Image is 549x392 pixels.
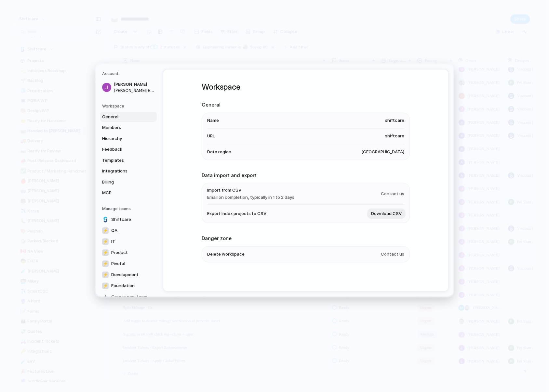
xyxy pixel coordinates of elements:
[100,236,157,247] a: ⚡IT
[114,81,155,88] span: [PERSON_NAME]
[100,188,157,198] a: MCP
[207,210,266,217] span: Export Index projects to CSV
[111,293,147,300] span: Create new team
[102,179,144,185] span: Billing
[111,216,131,222] span: Shiftcare
[381,190,404,197] span: Contact us
[202,101,410,109] h2: General
[102,157,144,163] span: Templates
[207,251,245,257] span: Delete workspace
[102,135,144,142] span: Hierarchy
[100,291,157,302] a: Create new team
[207,117,219,124] span: Name
[102,146,144,153] span: Feedback
[100,144,157,155] a: Feedback
[100,133,157,144] a: Hierarchy
[102,71,157,77] h5: Account
[100,214,157,224] a: Shiftcare
[100,79,157,95] a: [PERSON_NAME][PERSON_NAME][EMAIL_ADDRESS][PERSON_NAME][DOMAIN_NAME]
[111,227,117,234] span: QA
[102,206,157,211] h5: Manage teams
[100,177,157,187] a: Billing
[207,133,215,139] span: URL
[385,117,404,124] span: shiftcare
[102,168,144,174] span: Integrations
[202,81,410,93] h1: Workspace
[207,148,231,155] span: Data region
[111,271,139,278] span: Development
[100,155,157,165] a: Templates
[202,235,410,242] h2: Danger zone
[207,187,294,194] span: Import from CSV
[367,209,406,219] button: Download CSV
[102,260,109,267] div: ⚡
[100,166,157,176] a: Integrations
[100,247,157,258] a: ⚡Product
[207,194,294,200] span: Email on completion, typically in 1 to 2 days
[100,280,157,291] a: ⚡Foundation
[102,103,157,109] h5: Workspace
[371,210,402,217] span: Download CSV
[102,113,144,120] span: General
[202,171,410,179] h2: Data import and export
[102,271,109,278] div: ⚡
[111,282,135,289] span: Foundation
[111,249,128,256] span: Product
[111,238,115,245] span: IT
[102,238,109,245] div: ⚡
[102,124,144,131] span: Members
[102,227,109,234] div: ⚡
[361,148,404,155] span: [GEOGRAPHIC_DATA]
[111,260,125,267] span: Pivotal
[100,122,157,133] a: Members
[102,190,144,196] span: MCP
[100,111,157,122] a: General
[114,87,155,93] span: [PERSON_NAME][EMAIL_ADDRESS][PERSON_NAME][DOMAIN_NAME]
[385,133,404,139] span: shiftcare
[102,249,109,256] div: ⚡
[100,225,157,235] a: ⚡QA
[100,269,157,280] a: ⚡Development
[100,258,157,269] a: ⚡Pivotal
[102,282,109,289] div: ⚡
[381,251,404,257] span: Contact us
